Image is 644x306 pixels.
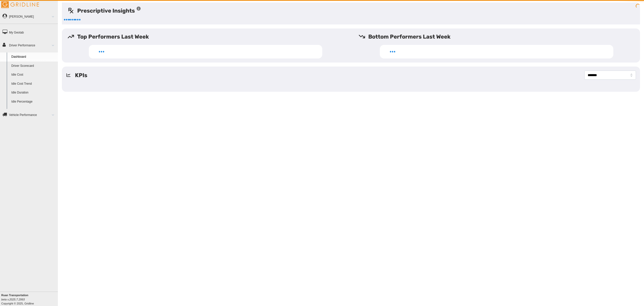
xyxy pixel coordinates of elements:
a: Idle Cost [9,70,58,79]
a: Idle Cost Trend [9,79,58,88]
img: Gridline [1,1,39,8]
div: Copyright © 2025, Gridline [1,293,58,305]
h5: KPIs [75,71,87,79]
a: Idle Percentage [9,97,58,106]
a: Dashboard [9,52,58,62]
i: beta v.2025.7.2993 [1,298,25,301]
h5: Top Performers Last Week [67,33,349,41]
b: Ruan Transportation [1,294,28,297]
h5: Prescriptive Insights [67,7,141,15]
h5: Bottom Performers Last Week [358,33,640,41]
a: Idle Percentage Trend [9,106,58,115]
a: Idle Duration [9,88,58,97]
a: Driver Scorecard [9,62,58,71]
